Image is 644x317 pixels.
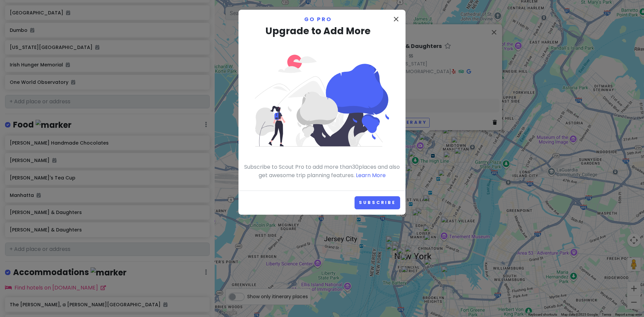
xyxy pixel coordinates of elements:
a: Learn More [356,171,386,179]
button: Close [392,15,400,24]
h3: Upgrade to Add More [244,24,400,39]
p: Subscribe to Scout Pro to add more than 30 places and also get awesome trip planning features. [244,163,400,180]
img: Person looking at mountains, tree, and sun [255,55,389,146]
p: Go Pro [244,15,400,24]
a: Subscribe [355,196,400,209]
i: close [392,15,400,23]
